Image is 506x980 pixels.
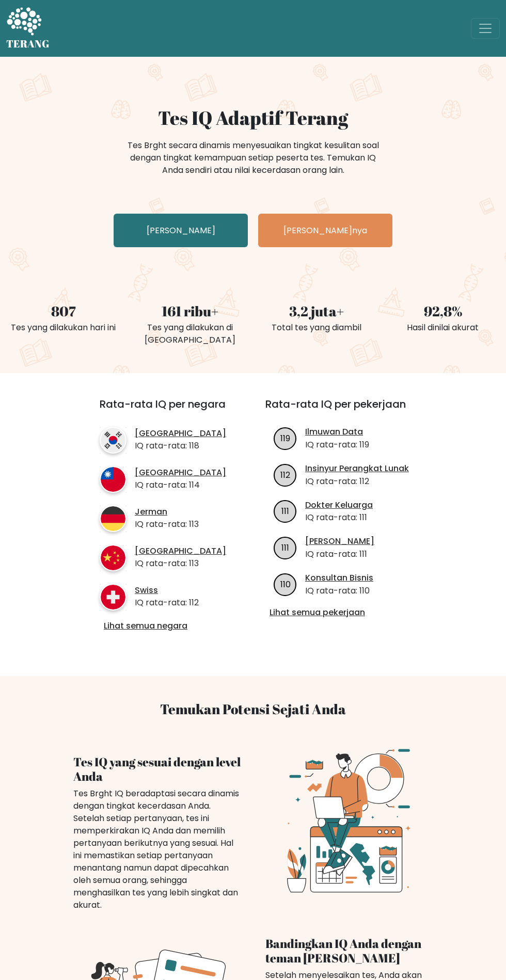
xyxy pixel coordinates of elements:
[305,475,369,487] font: IQ rata-rata: 112
[100,505,126,532] img: negara
[289,302,344,320] font: 3,2 juta+
[51,302,76,320] font: 807
[305,573,373,584] a: Konsultan Bisnis
[135,584,158,596] font: Swiss
[162,302,218,320] font: 161 ribu+
[305,585,370,597] font: IQ rata-rata: 110
[305,439,369,451] font: IQ rata-rata: 119
[104,621,224,632] a: Lihat semua negara
[305,463,409,474] a: Insinyur Perangkat Lunak
[114,214,248,247] a: [PERSON_NAME]
[135,507,199,518] a: Jerman
[135,428,226,439] a: [GEOGRAPHIC_DATA]
[305,511,367,523] font: IQ rata-rata: 111
[100,544,126,571] img: negara
[305,548,367,560] font: IQ rata-rata: 111
[280,432,290,444] text: 119
[158,105,348,131] font: Tes IQ Adaptif Terang
[280,469,290,481] text: 112
[135,468,226,478] a: [GEOGRAPHIC_DATA]
[305,426,363,438] font: Ilmuwan Data
[145,322,235,346] font: Tes yang dilakukan di [GEOGRAPHIC_DATA]
[135,467,226,478] font: [GEOGRAPHIC_DATA]
[424,302,462,320] font: 92,8%
[265,935,421,966] font: Bandingkan IQ Anda dengan teman [PERSON_NAME]
[305,499,373,511] font: Dokter Keluarga
[135,427,226,439] font: [GEOGRAPHIC_DATA]
[265,397,406,411] font: Rata-rata IQ per pekerjaan
[100,584,126,611] img: negara
[6,37,49,51] font: TERANG
[160,700,346,718] font: Temukan Potensi Sejati Anda
[100,466,126,493] img: negara
[471,18,500,39] button: Alihkan navigasi
[305,535,374,547] font: [PERSON_NAME]
[135,440,199,452] font: IQ rata-rata: 118
[283,224,367,236] font: [PERSON_NAME]nya
[73,753,241,784] font: Tes IQ yang sesuai dengan level Anda
[305,500,373,511] a: Dokter Keluarga
[270,607,415,618] a: Lihat semua pekerjaan
[128,139,379,176] font: Tes Brght secara dinamis menyesuaikan tingkat kesulitan soal dengan tingkat kemampuan setiap pese...
[6,4,49,53] a: TERANG
[104,620,187,632] font: Lihat semua negara
[135,518,199,530] font: IQ rata-rata: 113
[73,788,239,911] font: Tes Brght IQ beradaptasi secara dinamis dengan tingkat kecerdasan Anda. Setelah setiap pertanyaan...
[272,322,361,333] font: Total tes yang diambil
[11,322,116,333] font: Tes yang dilakukan hari ini
[135,546,226,557] a: [GEOGRAPHIC_DATA]
[147,224,215,236] font: [PERSON_NAME]
[281,542,289,554] text: 111
[258,214,392,247] a: [PERSON_NAME]nya
[280,579,291,590] text: 110
[100,427,126,454] img: negara
[305,572,373,584] font: Konsultan Bisnis
[305,536,374,547] a: [PERSON_NAME]
[305,462,409,474] font: Insinyur Perangkat Lunak
[135,585,199,596] a: Swiss
[100,397,226,411] font: Rata-rata IQ per negara
[135,545,226,557] font: [GEOGRAPHIC_DATA]
[135,557,199,569] font: IQ rata-rata: 113
[270,606,365,618] font: Lihat semua pekerjaan
[135,479,200,491] font: IQ rata-rata: 114
[281,505,289,517] text: 111
[407,322,479,333] font: Hasil dinilai akurat
[135,506,167,518] font: Jerman
[135,597,199,608] font: IQ rata-rata: 112
[305,427,369,438] a: Ilmuwan Data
